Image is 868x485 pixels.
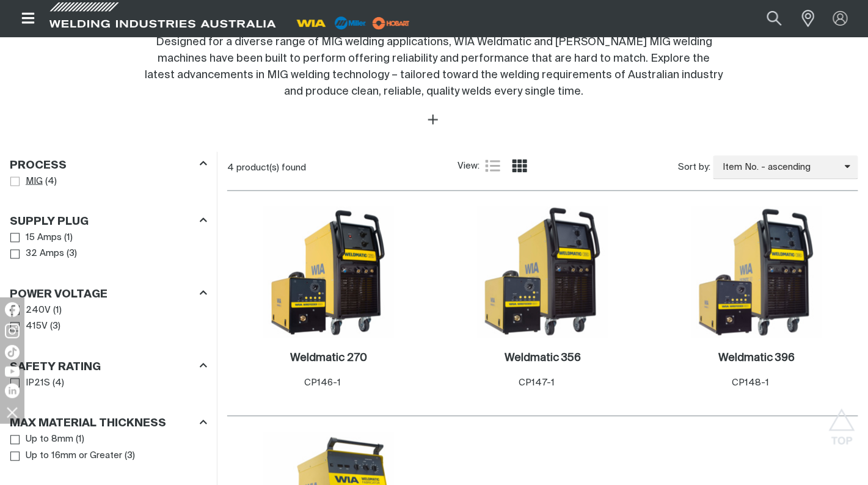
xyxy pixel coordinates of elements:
div: 4 [227,162,458,174]
span: ( 1 ) [53,304,62,318]
span: 15 Amps [26,232,62,246]
a: MIG [10,173,43,190]
a: 240V [10,303,51,319]
img: miller [369,14,414,32]
h3: Power Voltage [10,288,108,302]
button: Search products [754,5,795,32]
h3: Safety Rating [10,361,101,375]
div: Process [10,156,207,173]
img: hide socials [2,402,23,423]
a: miller [369,18,414,27]
a: 15 Amps [10,230,62,247]
ul: Max Material Thickness [10,432,206,464]
span: IP21S [26,377,50,391]
h3: Supply Plug [10,216,89,230]
h3: Max Material Thickness [10,417,166,431]
h2: Weldmatic 270 [290,353,367,364]
section: Product list controls [227,152,858,183]
a: Weldmatic 396 [718,352,795,366]
img: Weldmatic 396 [691,207,822,338]
div: Supply Plug [10,213,207,230]
span: ( 3 ) [50,320,60,334]
a: Up to 8mm [10,432,73,448]
span: MIG [26,175,43,189]
img: YouTube [5,366,20,377]
ul: Power Voltage [10,303,206,335]
a: Weldmatic 356 [505,352,581,366]
span: ( 1 ) [64,232,73,246]
span: ( 4 ) [45,175,57,189]
ul: Supply Plug [10,230,206,263]
a: List view [486,159,500,173]
span: Sort by: [678,161,710,175]
img: Instagram [5,324,20,338]
span: View: [458,159,480,173]
span: 240V [26,304,51,318]
h2: Weldmatic 396 [718,353,795,364]
span: Up to 16mm or Greater [26,450,122,464]
input: Product name or item number... [739,5,795,32]
span: 32 Amps [26,247,64,261]
img: Weldmatic 356 [478,207,608,338]
a: Up to 16mm or Greater [10,448,122,465]
ul: Safety Rating [10,376,206,392]
span: product(s) found [236,163,306,172]
h2: Weldmatic 356 [505,353,581,364]
span: ( 1 ) [76,433,84,447]
span: CP146-1 [305,379,341,388]
span: Up to 8mm [26,433,73,447]
a: Weldmatic 270 [290,352,367,366]
a: IP21S [10,376,50,392]
span: ( 3 ) [67,247,77,261]
span: 415V [26,320,48,334]
span: ( 4 ) [53,377,64,391]
img: LinkedIn [5,384,20,398]
div: Safety Rating [10,359,207,375]
h3: Process [10,159,67,173]
a: 415V [10,319,48,335]
img: Weldmatic 270 [263,207,394,338]
img: Facebook [5,302,20,317]
span: CP147-1 [519,379,555,388]
span: Item No. - ascending [713,161,845,175]
span: ( 3 ) [125,450,135,464]
span: CP148-1 [732,379,770,388]
button: Scroll to top [828,409,856,436]
img: TikTok [5,345,20,360]
div: Max Material Thickness [10,415,207,432]
a: 32 Amps [10,246,64,263]
div: Power Voltage [10,286,207,302]
ul: Process [10,173,206,190]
